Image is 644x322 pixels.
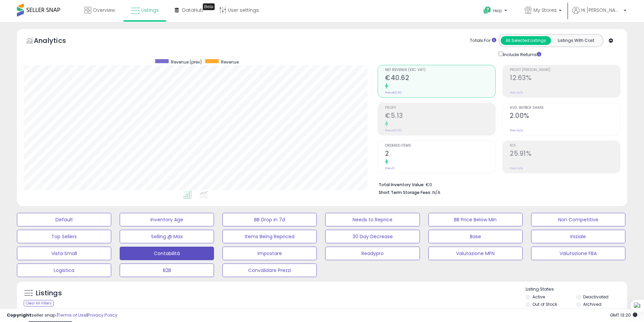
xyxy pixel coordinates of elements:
h2: €40.62 [385,74,495,83]
button: Base [428,230,523,243]
label: Active [532,294,545,300]
button: 30 Day Decrease [325,230,420,243]
span: Profit [385,106,495,110]
button: Iniziale [531,230,625,243]
b: Total Inventory Value: [379,182,425,188]
span: Overview [93,7,115,14]
button: Selling @ Max [120,230,214,243]
b: Short Term Storage Fees: [379,190,431,195]
button: Contabilità [120,247,214,260]
button: BB Drop in 7d [222,213,317,226]
li: €0 [379,180,615,188]
h2: 12.63% [510,74,620,83]
small: Prev: N/A [510,128,523,132]
div: seller snap | | [7,312,117,319]
h2: €5.13 [385,112,495,121]
button: Top Sellers [17,230,111,243]
span: 2025-09-8 13:20 GMT [610,312,637,318]
button: Valutazione FBA [531,247,625,260]
button: Inventory Age [120,213,214,226]
h2: 2 [385,150,495,159]
h2: 25.91% [510,150,620,159]
div: Totals For [470,38,496,44]
label: Archived [583,301,601,307]
a: Privacy Policy [88,312,117,318]
div: Tooltip anchor [203,3,215,10]
span: Net Revenue (Exc. VAT) [385,68,495,72]
button: Convalidare Prezzi [222,264,317,277]
span: Avg. Buybox Share [510,106,620,110]
button: Listings With Cost [551,36,601,45]
a: Terms of Use [58,312,87,318]
button: Readypro [325,247,420,260]
button: Default [17,213,111,226]
i: Get Help [483,6,492,15]
h2: 2.00% [510,112,620,121]
strong: Copyright [7,312,31,318]
button: Needs to Reprice [325,213,420,226]
a: Help [478,1,514,22]
span: Hi [PERSON_NAME] [581,7,622,14]
span: ROI [510,144,620,148]
span: Listings [141,7,159,14]
span: DataHub [182,7,204,14]
small: Prev: N/A [510,91,523,95]
span: My Stores [533,7,557,14]
button: Vista Small [17,247,111,260]
button: B2B [120,264,214,277]
p: Listing States: [526,286,627,293]
small: Prev: €0.00 [385,91,402,95]
label: Out of Stock [532,301,557,307]
h5: Analytics [34,36,79,47]
span: N/A [432,189,440,196]
div: Clear All Filters [24,300,54,306]
button: Logistica [17,264,111,277]
h5: Listings [36,289,62,298]
span: Ordered Items [385,144,495,148]
button: Non Competitive [531,213,625,226]
small: Prev: N/A [510,166,523,170]
button: Impostare [222,247,317,260]
div: Include Returns [494,50,549,58]
span: Revenue (prev) [171,59,202,65]
button: All Selected Listings [501,36,551,45]
span: Help [493,8,502,14]
button: Valutazione MFN [428,247,523,260]
small: Prev: €0.00 [385,128,402,132]
label: Deactivated [583,294,609,300]
span: Revenue [221,59,239,65]
span: Profit [PERSON_NAME] [510,68,620,72]
small: Prev: 0 [385,166,395,170]
button: Items Being Repriced [222,230,317,243]
a: Hi [PERSON_NAME] [572,7,626,22]
button: BB Price Below Min [428,213,523,226]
